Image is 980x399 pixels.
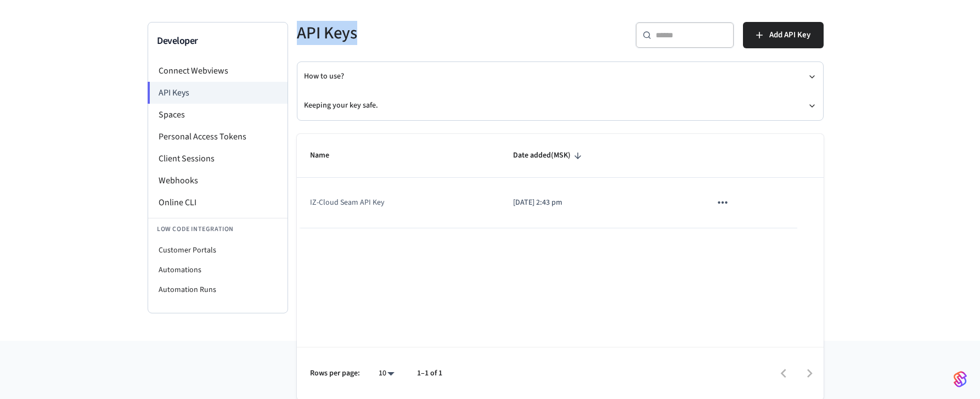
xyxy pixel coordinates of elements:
[148,82,288,104] li: API Keys
[148,170,288,192] li: Webhooks
[297,22,554,44] h5: API Keys
[513,197,684,209] p: [DATE] 2:43 pm
[417,368,442,379] p: 1–1 of 1
[148,60,288,82] li: Connect Webviews
[148,260,288,280] li: Automations
[304,62,816,91] button: How to use?
[743,22,824,48] button: Add API Key
[297,178,500,228] td: IZ-Cloud Seam API Key
[769,28,810,42] span: Add API Key
[297,134,824,228] table: sticky table
[304,91,816,120] button: Keeping your key safe.
[148,240,288,260] li: Customer Portals
[148,104,288,126] li: Spaces
[373,366,399,381] div: 10
[954,370,967,388] img: SeamLogoGradient.69752ec5.svg
[310,147,343,164] span: Name
[513,147,585,164] span: Date added(MSK)
[148,218,288,240] li: Low Code Integration
[157,33,279,49] h3: Developer
[148,280,288,300] li: Automation Runs
[148,192,288,213] li: Online CLI
[310,368,360,379] p: Rows per page:
[148,126,288,148] li: Personal Access Tokens
[148,148,288,170] li: Client Sessions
